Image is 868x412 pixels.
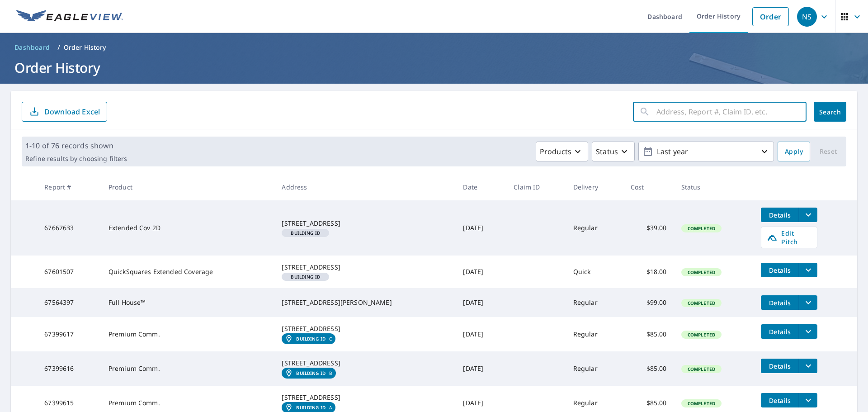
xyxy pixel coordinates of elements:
[682,225,721,232] span: Completed
[623,174,674,200] th: Cost
[799,359,817,373] button: filesDropdownBtn-67399616
[682,331,721,338] span: Completed
[16,10,123,24] img: EV Logo
[101,256,275,288] td: QuickSquares Extended Coverage
[282,359,448,368] div: [STREET_ADDRESS]
[674,174,754,200] th: Status
[506,174,566,200] th: Claim ID
[282,263,448,272] div: [STREET_ADDRESS]
[799,295,817,310] button: filesDropdownBtn-67564397
[767,229,811,246] span: Edit Pitch
[761,393,799,407] button: detailsBtn-67399615
[566,317,623,351] td: Regular
[761,324,799,339] button: detailsBtn-67399617
[101,288,275,317] td: Full House™
[101,317,275,351] td: Premium Comm.
[766,396,793,405] span: Details
[37,256,101,288] td: 67601507
[799,208,817,222] button: filesDropdownBtn-67667633
[25,140,127,151] p: 1-10 of 76 records shown
[566,256,623,288] td: Quick
[596,146,618,157] p: Status
[282,298,448,307] div: [STREET_ADDRESS][PERSON_NAME]
[592,142,635,161] button: Status
[14,43,50,52] span: Dashboard
[456,288,506,317] td: [DATE]
[456,174,506,200] th: Date
[566,200,623,256] td: Regular
[656,99,807,124] input: Address, Report #, Claim ID, etc.
[101,351,275,386] td: Premium Comm.
[761,208,799,222] button: detailsBtn-67667633
[282,219,448,228] div: [STREET_ADDRESS]
[623,288,674,317] td: $99.00
[37,200,101,256] td: 67667633
[566,351,623,386] td: Regular
[566,288,623,317] td: Regular
[540,146,571,157] p: Products
[101,174,275,200] th: Product
[22,102,107,122] button: Download Excel
[623,351,674,386] td: $85.00
[57,42,60,53] li: /
[11,58,857,77] h1: Order History
[799,324,817,339] button: filesDropdownBtn-67399617
[456,351,506,386] td: [DATE]
[44,107,100,117] p: Download Excel
[766,298,793,307] span: Details
[623,317,674,351] td: $85.00
[37,317,101,351] td: 67399617
[766,362,793,370] span: Details
[456,256,506,288] td: [DATE]
[799,263,817,277] button: filesDropdownBtn-67601507
[766,327,793,336] span: Details
[799,393,817,407] button: filesDropdownBtn-67399615
[11,40,857,55] nav: breadcrumb
[761,227,817,248] a: Edit Pitch
[821,108,839,116] span: Search
[778,142,810,161] button: Apply
[682,400,721,407] span: Completed
[37,351,101,386] td: 67399616
[761,295,799,310] button: detailsBtn-67564397
[296,370,325,376] em: Building ID
[623,200,674,256] td: $39.00
[282,324,448,333] div: [STREET_ADDRESS]
[456,317,506,351] td: [DATE]
[623,256,674,288] td: $18.00
[814,102,846,122] button: Search
[766,266,793,275] span: Details
[761,359,799,373] button: detailsBtn-67399616
[291,275,320,279] em: Building ID
[296,405,325,410] em: Building ID
[456,200,506,256] td: [DATE]
[282,393,448,402] div: [STREET_ADDRESS]
[37,288,101,317] td: 67564397
[566,174,623,200] th: Delivery
[101,200,275,256] td: Extended Cov 2D
[638,142,774,161] button: Last year
[282,368,336,379] a: Building IDB
[761,263,799,277] button: detailsBtn-67601507
[37,174,101,200] th: Report #
[682,366,721,372] span: Completed
[653,144,759,160] p: Last year
[291,231,320,235] em: Building ID
[282,333,335,344] a: Building IDC
[274,174,456,200] th: Address
[536,142,588,161] button: Products
[64,43,106,52] p: Order History
[797,7,817,27] div: NS
[11,40,54,55] a: Dashboard
[682,269,721,275] span: Completed
[296,336,325,341] em: Building ID
[785,146,803,157] span: Apply
[682,300,721,306] span: Completed
[25,155,127,163] p: Refine results by choosing filters
[752,7,789,26] a: Order
[766,211,793,219] span: Details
